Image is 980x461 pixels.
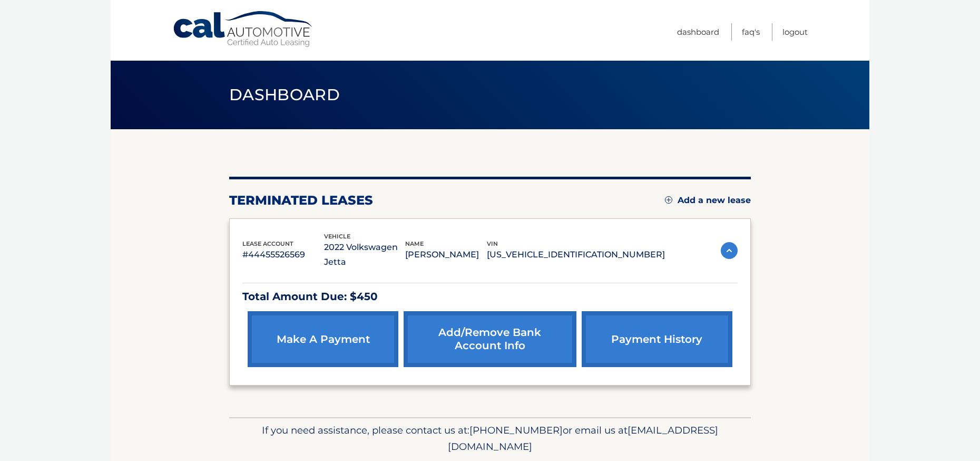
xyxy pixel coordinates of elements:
[677,23,719,41] a: Dashboard
[236,422,744,456] p: If you need assistance, please contact us at: or email us at
[172,11,315,48] a: Cal Automotive
[248,311,398,367] a: make a payment
[229,193,373,208] h2: terminated leases
[487,240,498,247] span: vin
[487,247,665,262] p: [US_VEHICLE_IDENTIFICATION_NUMBER]
[582,311,732,367] a: payment history
[242,247,324,262] p: #44455526569
[404,311,576,367] a: Add/Remove bank account info
[324,240,406,270] p: 2022 Volkswagen Jetta
[229,85,340,104] span: Dashboard
[242,240,293,247] span: lease account
[665,195,751,206] a: Add a new lease
[242,287,738,306] p: Total Amount Due: $450
[721,242,738,259] img: accordion-active.svg
[405,247,487,262] p: [PERSON_NAME]
[405,240,424,247] span: name
[782,23,808,41] a: Logout
[324,233,350,240] span: vehicle
[742,23,760,41] a: FAQ's
[469,424,563,436] span: [PHONE_NUMBER]
[665,196,672,204] img: add.svg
